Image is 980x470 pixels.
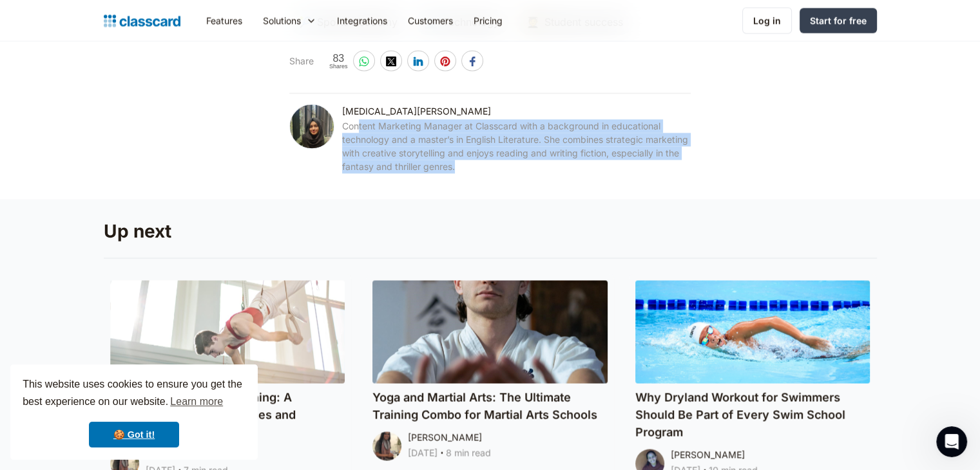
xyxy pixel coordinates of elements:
[23,377,245,411] span: This website uses cookies to ensure you get the best experience on our website.
[196,6,253,35] a: Features
[463,6,513,35] a: Pricing
[467,56,477,66] img: facebook-white sharing button
[440,56,450,66] img: pinterest-white sharing button
[253,6,327,35] div: Solutions
[289,55,314,67] div: Share
[742,7,792,33] a: Log in
[386,56,396,66] img: twitter-white sharing button
[329,53,348,64] span: 83
[408,429,482,445] div: [PERSON_NAME]
[342,119,691,173] div: Content Marketing Manager at Classcard with a background in educational technology and a master’s...
[936,426,967,457] iframe: Intercom live chat
[372,388,608,423] h4: Yoga and Martial Arts: The Ultimate Training Combo for Martial Arts Schools
[635,388,870,440] h4: Why Dryland Workout for Swimmers Should Be Part of Every Swim School Program
[359,56,369,66] img: whatsapp-white sharing button
[342,104,491,119] div: [MEDICAL_DATA][PERSON_NAME]
[327,6,398,35] a: Integrations
[800,8,877,33] a: Start for free
[263,14,301,27] div: Solutions
[10,364,258,460] div: cookieconsent
[671,447,745,462] div: [PERSON_NAME]
[413,56,423,66] img: linkedin-white sharing button
[329,64,348,70] span: Shares
[89,422,179,447] a: dismiss cookie message
[408,445,437,460] div: [DATE]
[753,14,781,27] div: Log in
[104,220,877,242] h3: Up next
[446,445,491,460] div: 8 min read
[437,445,446,463] div: ‧
[168,392,225,411] a: learn more about cookies
[104,12,180,30] a: home
[398,6,463,35] a: Customers
[810,14,867,27] div: Start for free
